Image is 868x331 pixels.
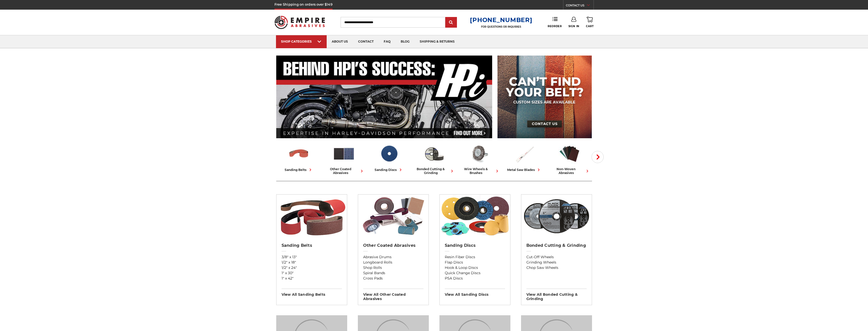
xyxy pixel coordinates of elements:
[323,167,364,175] div: other coated abrasives
[282,270,342,276] a: 1" x 30"
[586,17,594,28] a: Cart
[445,276,505,281] a: PSA Discs
[470,16,532,24] a: [PHONE_NUMBER]
[548,25,562,28] span: Reorder
[445,243,505,248] h2: Sanding Discs
[281,40,322,43] div: SHOP CATEGORIES
[363,289,423,301] h3: View All other coated abrasives
[459,167,500,175] div: wire wheels & brushes
[445,254,505,260] a: Resin Fiber Discs
[446,18,456,28] input: Submit
[526,254,587,260] a: Cut-Off Wheels
[282,276,342,281] a: 1" x 42"
[363,270,423,276] a: Spiral Bands
[282,243,342,248] h2: Sanding Belts
[282,254,342,260] a: 3/8" x 13"
[363,265,423,270] a: Shop Rolls
[504,143,545,172] a: metal saw blades
[568,25,579,28] span: Sign In
[368,143,410,172] a: sanding discs
[566,3,594,10] a: CONTACT US
[592,151,604,163] button: Next
[375,167,403,172] div: sanding discs
[282,265,342,270] a: 1/2" x 24"
[358,195,429,238] img: Other Coated Abrasives
[548,17,562,28] a: Reorder
[526,260,587,265] a: Grinding Wheels
[363,254,423,260] a: Abrasive Drums
[379,35,396,48] a: faq
[468,143,490,165] img: Wire Wheels & Brushes
[363,260,423,265] a: Longboard Rolls
[414,167,455,175] div: bonded cutting & grinding
[526,265,587,270] a: Chop Saw Wheels
[396,35,415,48] a: blog
[445,260,505,265] a: Flap Discs
[278,143,319,172] a: sanding belts
[288,143,310,165] img: Sanding Belts
[470,25,532,28] p: FOR QUESTIONS OR INQUIRIES
[274,12,325,32] img: Empire Abrasives
[415,35,460,48] a: shipping & returns
[285,167,313,172] div: sanding belts
[414,143,455,175] a: bonded cutting & grinding
[363,243,423,248] h2: Other Coated Abrasives
[549,143,590,175] a: non-woven abrasives
[497,56,592,138] img: promo banner for custom belts.
[558,143,581,165] img: Non-woven Abrasives
[513,143,535,165] img: Metal Saw Blades
[526,289,587,301] h3: View All bonded cutting & grinding
[282,289,342,297] h3: View All sanding belts
[333,143,355,165] img: Other Coated Abrasives
[276,195,347,238] img: Sanding Belts
[282,260,342,265] a: 1/2" x 18"
[445,289,505,297] h3: View All sanding discs
[363,276,423,281] a: Cross Pads
[327,35,353,48] a: about us
[459,143,500,175] a: wire wheels & brushes
[507,167,541,172] div: metal saw blades
[445,270,505,276] a: Quick Change Discs
[423,143,445,165] img: Bonded Cutting & Grinding
[445,265,505,270] a: Hook & Loop Discs
[353,35,379,48] a: contact
[526,243,587,248] h2: Bonded Cutting & Grinding
[586,25,594,28] span: Cart
[276,56,492,138] img: Banner for an interview featuring Horsepower Inc who makes Harley performance upgrades featured o...
[378,143,400,165] img: Sanding Discs
[549,167,590,175] div: non-woven abrasives
[440,195,510,238] img: Sanding Discs
[521,195,592,238] img: Bonded Cutting & Grinding
[323,143,364,175] a: other coated abrasives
